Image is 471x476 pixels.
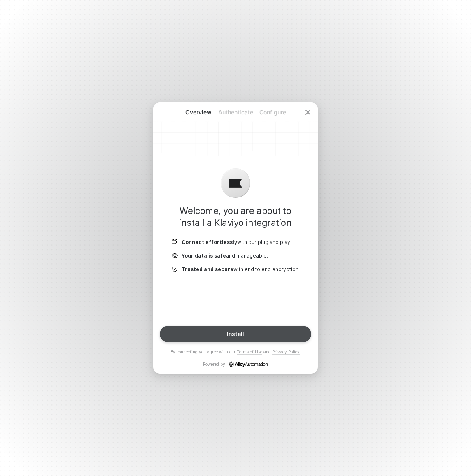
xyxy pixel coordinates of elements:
span: icon-close [305,109,311,116]
a: Terms of Use [237,349,262,355]
b: Your data is safe [182,253,226,259]
a: icon-success [229,361,268,367]
p: Authenticate [217,108,254,116]
div: Install [227,331,244,337]
p: and manageable. [182,252,268,259]
p: Configure [254,108,291,116]
p: Powered by [203,361,268,367]
button: Install [160,326,311,342]
p: Overview [180,108,217,116]
h1: Welcome, you are about to install a Klaviyo integration [166,205,305,229]
a: Privacy Policy [272,349,300,355]
b: Connect effortlessly [182,239,237,245]
img: icon [229,176,242,190]
img: icon [172,266,178,273]
p: By connecting you agree with our and . [170,349,301,355]
p: with our plug and play. [182,239,291,246]
img: icon [172,239,178,246]
img: icon [172,252,178,259]
b: Trusted and secure [182,266,233,272]
p: with end to end encryption. [182,266,300,273]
